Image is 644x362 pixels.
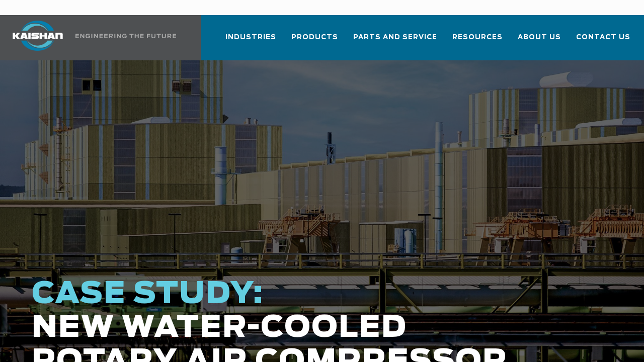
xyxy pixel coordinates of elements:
[452,24,503,58] a: Resources
[452,32,503,43] span: Resources
[518,32,561,43] span: About Us
[576,24,630,58] a: Contact Us
[32,279,264,309] span: CASE STUDY:
[225,24,276,58] a: Industries
[291,24,338,58] a: Products
[353,24,437,58] a: Parts and Service
[576,32,630,43] span: Contact Us
[225,32,276,43] span: Industries
[291,32,338,43] span: Products
[518,24,561,58] a: About Us
[353,32,437,43] span: Parts and Service
[75,34,176,38] img: Engineering the future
